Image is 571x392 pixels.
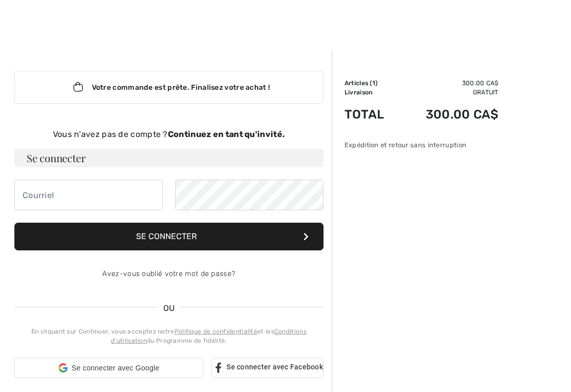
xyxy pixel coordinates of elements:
[14,180,163,210] input: Courriel
[158,302,180,315] span: OU
[345,97,399,132] td: Total
[102,269,235,278] a: Avez-vous oublié votre mot de passe?
[14,71,323,104] div: Votre commande est prête. Finalisez votre achat !
[14,223,323,250] button: Se connecter
[175,328,257,335] a: Politique de confidentialité
[399,97,499,132] td: 300.00 CA$
[72,363,160,374] span: Se connecter avec Google
[14,358,203,378] div: Se connecter avec Google
[345,88,399,97] td: Livraison
[399,79,499,88] td: 300.00 CA$
[345,79,399,88] td: Articles ( )
[372,80,375,87] span: 1
[399,88,499,97] td: Gratuit
[168,129,285,139] strong: Continuez en tant qu'invité.
[14,149,323,167] h3: Se connecter
[14,327,323,345] div: En cliquant sur Continuer, vous acceptez notre et les du Programme de fidélité.
[14,128,323,141] div: Vous n'avez pas de compte ?
[345,140,499,150] div: Expédition et retour sans interruption
[212,358,323,378] a: Se connecter avec Facebook
[226,363,323,371] span: Se connecter avec Facebook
